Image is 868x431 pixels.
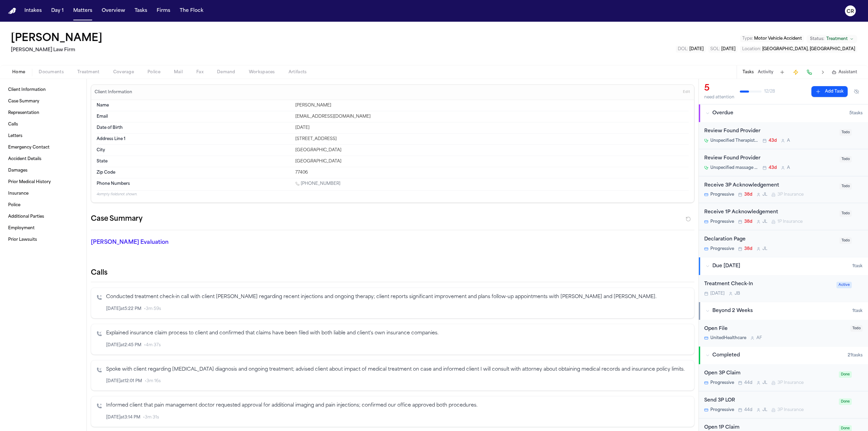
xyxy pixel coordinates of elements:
[704,209,835,216] div: Receive 1P Acknowledgement
[763,407,767,413] span: J L
[704,325,846,333] div: Open File
[145,378,161,384] span: • 3m 16s
[826,36,848,42] span: Treatment
[787,165,790,171] span: A
[678,47,688,51] span: DOL :
[5,84,81,95] a: Client Information
[704,182,835,190] div: Receive 3P Acknowledgement
[704,236,835,243] div: Declaration Page
[764,89,775,94] span: 12 / 28
[762,47,855,51] span: [GEOGRAPHIC_DATA], [GEOGRAPHIC_DATA]
[8,156,41,162] span: Accident Details
[852,263,863,269] span: 1 task
[106,378,142,384] span: [DATE] at 12:01 PM
[807,35,857,43] button: Change status from Treatment
[710,192,734,197] span: Progressive
[840,210,852,217] span: Todo
[699,364,868,391] div: Open task: Open 3P Claim
[704,95,734,100] div: need attention
[839,371,852,378] span: Done
[735,291,740,296] span: J B
[704,280,832,288] div: Treatment Check-In
[5,188,81,199] a: Insurance
[91,214,142,224] h2: Case Summary
[704,83,734,94] div: 5
[11,33,102,45] h1: [PERSON_NAME]
[132,5,150,17] button: Tasks
[787,138,790,143] span: A
[699,347,868,364] button: Completed21tasks
[106,306,141,312] span: [DATE] at 5:22 PM
[97,181,130,187] span: Phone Numbers
[699,230,868,257] div: Open task: Declaration Page
[710,246,734,252] span: Progressive
[699,122,868,149] div: Open task: Review Found Provider
[758,70,773,75] button: Activity
[5,154,81,164] a: Accident Details
[742,37,753,41] span: Type :
[850,86,863,97] button: Hide completed tasks (⌘⇧H)
[805,67,814,77] button: Make a Call
[295,114,689,119] div: [EMAIL_ADDRESS][DOMAIN_NAME]
[91,268,694,278] h2: Calls
[756,335,762,341] span: A F
[8,8,16,14] a: Home
[763,192,767,197] span: J L
[763,380,767,386] span: J L
[763,219,767,224] span: J L
[710,407,734,413] span: Progressive
[8,8,16,14] img: Finch Logo
[97,136,291,142] dt: Address Line 1
[681,87,692,98] button: Edit
[97,103,291,108] dt: Name
[769,165,777,171] span: 43d
[295,125,689,131] div: [DATE]
[721,47,735,51] span: [DATE]
[97,114,291,119] dt: Email
[106,366,689,374] p: Spoke with client regarding [MEDICAL_DATA] diagnosis and ongoing treatment; advised client about ...
[144,306,161,312] span: • 3m 59s
[12,70,25,75] span: Home
[106,330,689,337] p: Explained insurance claim process to client and confirmed that claims have been filed with both l...
[8,179,51,185] span: Prior Medical History
[849,111,863,116] span: 5 task s
[744,246,752,252] span: 38d
[93,90,134,95] h3: Client Information
[5,107,81,118] a: Representation
[777,67,787,77] button: Add Task
[174,70,183,75] span: Mail
[8,99,39,104] span: Case Summary
[712,308,753,314] span: Beyond 2 Weeks
[143,415,159,420] span: • 3m 31s
[11,33,102,45] button: Edit matter name
[710,219,734,224] span: Progressive
[840,183,852,190] span: Todo
[704,397,835,405] div: Send 3P LOR
[699,149,868,176] div: Open task: Review Found Provider
[699,176,868,203] div: Open task: Receive 3P Acknowledgement
[11,46,105,54] h2: [PERSON_NAME] Law Firm
[5,131,81,141] a: Letters
[249,70,275,75] span: Workspaces
[689,47,704,51] span: [DATE]
[5,142,81,153] a: Emergency Contact
[699,302,868,320] button: Beyond 2 Weeks1task
[289,70,307,75] span: Artifacts
[5,211,81,222] a: Additional Parties
[97,192,689,197] p: 4 empty fields not shown.
[5,96,81,107] a: Case Summary
[5,223,81,234] a: Employment
[22,5,44,17] button: Intakes
[699,275,868,302] div: Open task: Treatment Check-In
[839,398,852,405] span: Done
[740,46,857,53] button: Edit Location: Richmand, TX
[5,177,81,188] a: Prior Medical History
[850,325,863,332] span: Todo
[742,47,761,51] span: Location :
[106,293,689,301] p: Conducted treatment check-in call with client [PERSON_NAME] regarding recent injections and ongoi...
[295,136,689,142] div: [STREET_ADDRESS]
[48,5,66,17] button: Day 1
[743,70,754,75] button: Tasks
[8,133,22,139] span: Letters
